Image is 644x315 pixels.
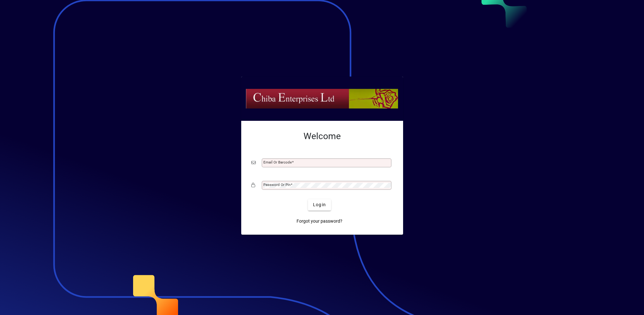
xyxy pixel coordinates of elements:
h2: Welcome [251,131,393,142]
span: Forgot your password? [297,218,342,225]
span: Login [313,201,326,208]
mat-label: Password or Pin [263,182,291,187]
mat-label: Email or Barcode [263,160,292,164]
a: Forgot your password? [294,216,345,227]
button: Login [308,199,331,211]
